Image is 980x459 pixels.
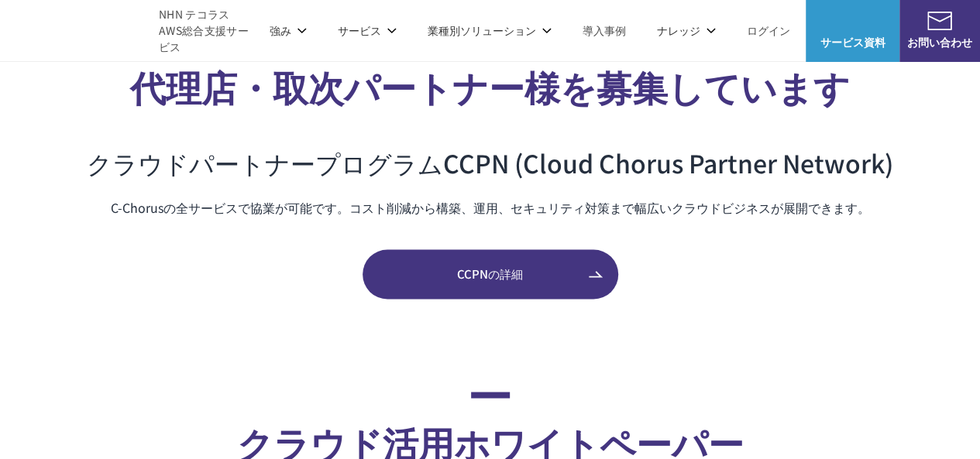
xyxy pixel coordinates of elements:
p: ナレッジ [657,22,716,39]
a: AWS総合支援サービス C-Chorus NHN テコラスAWS総合支援サービス [23,6,254,55]
span: お問い合わせ [899,34,980,50]
h3: クラウドパートナープログラム CCPN (Cloud Chorus Partner Network) [80,144,901,181]
h2: 代理店・取次パートナー様を募集しています [80,36,901,113]
span: NHN テコラス AWS総合支援サービス [159,6,254,55]
img: AWS総合支援サービス C-Chorus サービス資料 [841,12,865,30]
p: サービス [338,22,397,39]
a: 導入事例 [583,22,626,39]
img: AWS総合支援サービス C-Chorus [23,15,136,46]
p: 業種別ソリューション [428,22,552,39]
a: CCPNの詳細 [363,249,618,299]
a: ログイン [747,22,790,39]
p: 強み [270,22,307,39]
img: お問い合わせ [927,12,952,30]
span: CCPNの詳細 [363,265,618,283]
span: サービス資料 [806,34,899,50]
p: C-Chorusの全サービスで協業が可能です。コスト削減から構築、運用、セキュリティ対策まで幅広いクラウドビジネスが展開できます。 [80,197,901,218]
